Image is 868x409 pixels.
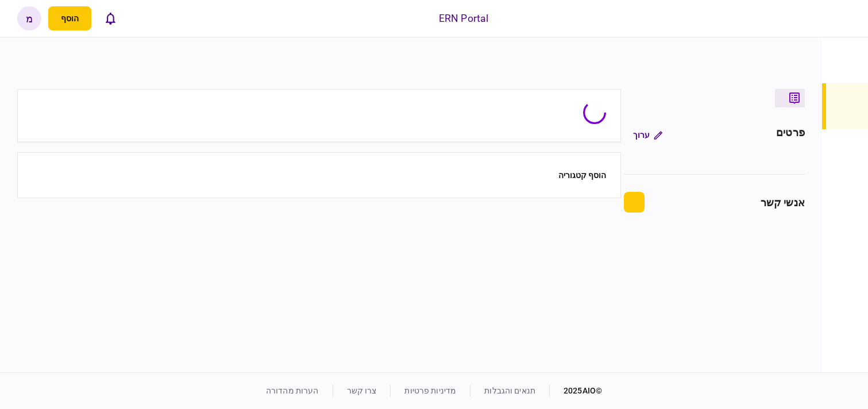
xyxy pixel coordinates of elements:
[98,6,122,30] button: פתח רשימת התראות
[761,195,805,210] div: אנשי קשר
[776,125,805,145] div: פרטים
[439,11,488,26] div: ERN Portal
[624,125,672,145] button: ערוך
[404,386,456,395] a: מדיניות פרטיות
[266,386,319,395] a: הערות מהדורה
[48,6,91,30] button: פתח תפריט להוספת לקוח
[484,386,535,395] a: תנאים והגבלות
[347,386,377,395] a: צרו קשר
[558,171,606,180] button: הוסף קטגוריה
[549,385,602,397] div: © 2025 AIO
[17,6,41,30] button: מ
